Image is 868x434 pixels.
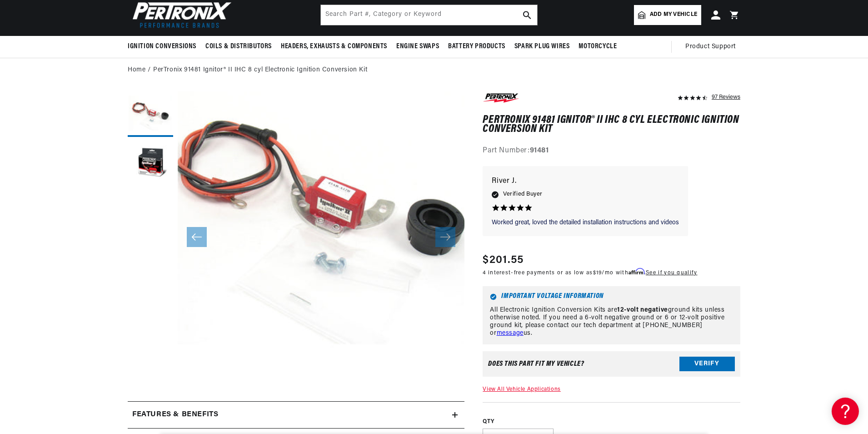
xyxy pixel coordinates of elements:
[128,402,464,428] summary: Features & Benefits
[483,145,740,157] div: Part Number:
[483,387,560,392] a: View All Vehicle Applications
[488,360,584,368] div: Does This part fit My vehicle?
[490,307,733,337] p: All Electronic Ignition Conversion Kits are ground kits unless otherwise noted. If you need a 6-v...
[128,65,740,75] nav: breadcrumbs
[650,10,697,19] span: Add my vehicle
[503,189,542,199] span: Verified Buyer
[679,357,735,371] button: Verify
[205,42,272,51] span: Coils & Distributors
[514,42,570,51] span: Spark Plug Wires
[321,5,537,25] input: Search Part #, Category or Keyword
[517,5,537,25] button: search button
[483,268,697,277] p: 4 interest-free payments or as low as /mo with .
[497,330,524,337] a: message
[574,36,621,57] summary: Motorcycle
[392,36,444,57] summary: Engine Swaps
[201,36,276,57] summary: Coils & Distributors
[187,227,207,247] button: Slide left
[510,36,574,57] summary: Spark Plug Wires
[634,5,701,25] a: Add my vehicle
[492,218,679,227] p: Worked great, loved the detailed installation instructions and videos
[435,227,455,247] button: Slide right
[617,307,668,313] strong: 12-volt negative
[128,141,173,187] button: Load image 2 in gallery view
[685,42,736,52] span: Product Support
[128,65,145,75] a: Home
[492,175,679,188] p: River J.
[128,36,201,57] summary: Ignition Conversions
[685,36,740,58] summary: Product Support
[646,270,697,276] a: See if you qualify - Learn more about Affirm Financing (opens in modal)
[128,91,464,383] media-gallery: Gallery Viewer
[490,293,733,300] h6: Important Voltage Information
[448,42,505,51] span: Battery Products
[444,36,510,57] summary: Battery Products
[396,42,439,51] span: Engine Swaps
[530,147,549,154] strong: 91481
[579,42,617,51] span: Motorcycle
[483,252,524,268] span: $201.55
[128,91,173,137] button: Load image 1 in gallery view
[712,91,740,102] div: 97 Reviews
[132,409,218,421] h2: Features & Benefits
[276,36,392,57] summary: Headers, Exhausts & Components
[483,418,740,426] label: QTY
[483,116,740,134] h1: PerTronix 91481 Ignitor® II IHC 8 cyl Electronic Ignition Conversion Kit
[128,42,196,51] span: Ignition Conversions
[629,268,644,275] span: Affirm
[593,270,602,276] span: $19
[153,65,367,75] a: PerTronix 91481 Ignitor® II IHC 8 cyl Electronic Ignition Conversion Kit
[281,42,387,51] span: Headers, Exhausts & Components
